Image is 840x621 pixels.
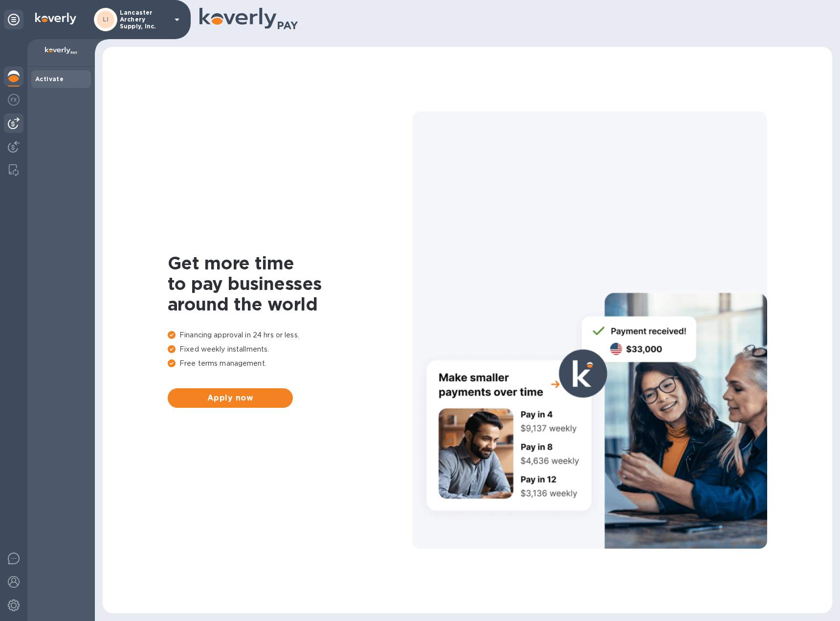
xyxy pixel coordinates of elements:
[168,344,412,355] p: Fixed weekly installments.
[35,75,64,83] b: Activate
[8,94,20,106] img: Foreign exchange
[168,330,412,340] p: Financing approval in 24 hrs or less.
[168,253,412,314] h1: Get more time to pay businesses around the world
[176,392,285,404] span: Apply now
[4,10,23,29] div: Unpin categories
[35,13,76,24] img: Logo
[168,358,412,369] p: Free terms management.
[168,388,293,408] button: Apply now
[120,9,169,30] p: Lancaster Archery Supply, Inc.
[103,16,109,23] b: LI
